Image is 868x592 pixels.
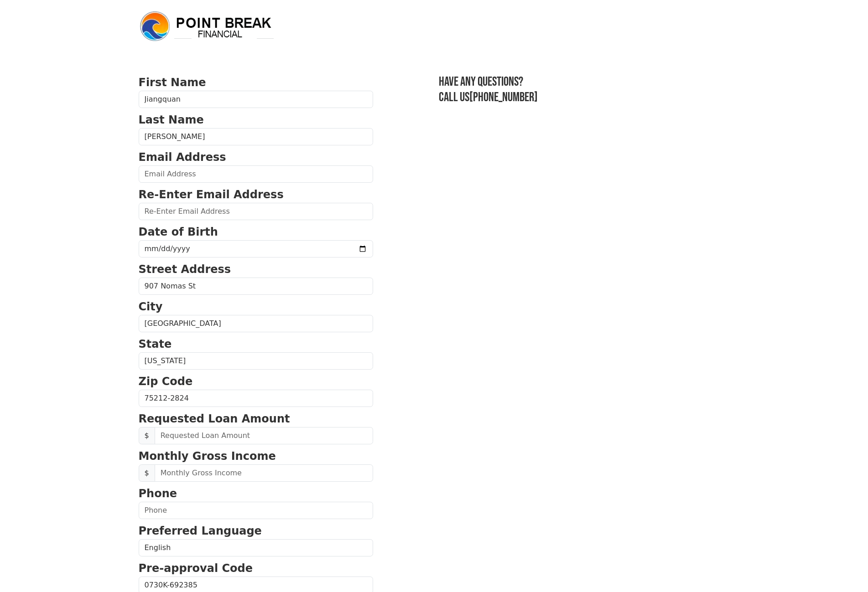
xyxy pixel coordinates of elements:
input: Re-Enter Email Address [139,203,373,220]
input: Zip Code [139,390,373,407]
strong: Last Name [139,113,204,126]
input: Last Name [139,128,373,145]
input: Phone [139,502,373,519]
input: Requested Loan Amount [155,427,373,444]
input: Monthly Gross Income [155,464,373,482]
strong: Email Address [139,151,226,164]
input: City [139,315,373,332]
h3: Call us [439,90,730,105]
strong: Zip Code [139,375,193,388]
strong: State [139,338,172,350]
p: Monthly Gross Income [139,448,373,464]
img: logo.png [139,10,275,43]
strong: Date of Birth [139,226,218,238]
strong: Requested Loan Amount [139,412,290,425]
input: Street Address [139,278,373,295]
h3: Have any questions? [439,74,730,90]
span: $ [139,464,155,482]
input: Email Address [139,165,373,183]
span: $ [139,427,155,444]
strong: Preferred Language [139,525,262,537]
strong: Street Address [139,263,231,276]
strong: Pre-approval Code [139,562,253,575]
strong: Phone [139,487,177,500]
strong: City [139,300,163,313]
strong: Re-Enter Email Address [139,188,284,201]
strong: First Name [139,76,206,89]
input: First Name [139,91,373,108]
a: [PHONE_NUMBER] [469,90,538,105]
